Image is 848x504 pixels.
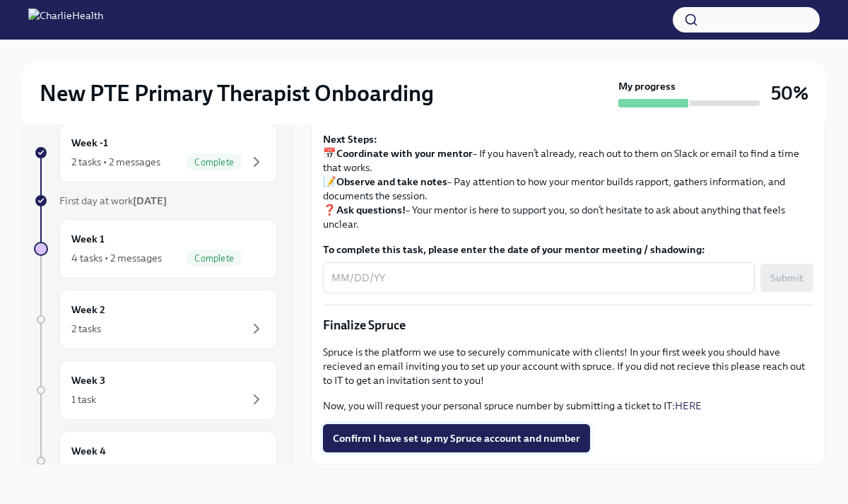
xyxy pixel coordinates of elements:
[71,155,160,169] div: 2 tasks • 2 messages
[71,302,105,317] h6: Week 2
[71,251,162,265] div: 4 tasks • 2 messages
[323,242,813,257] label: To complete this task, please enter the date of your mentor meeting / shadowing:
[133,194,167,207] strong: [DATE]
[323,132,813,231] p: 📅 – If you haven’t already, reach out to them on Slack or email to find a time that works. 📝 – Pa...
[34,194,277,208] a: First day at work[DATE]
[186,253,242,264] span: Complete
[34,290,277,349] a: Week 22 tasks
[336,175,447,188] strong: Observe and take notes
[333,431,580,445] span: Confirm I have set up my Spruce account and number
[323,399,813,413] p: Now, you will request your personal spruce number by submitting a ticket to IT:
[323,317,813,334] p: Finalize Spruce
[323,133,377,146] strong: Next Steps:
[675,399,702,412] a: HERE
[34,123,277,182] a: Week -12 tasks • 2 messagesComplete
[71,322,101,336] div: 2 tasks
[34,361,277,420] a: Week 31 task
[71,392,96,406] div: 1 task
[28,8,103,31] img: CharlieHealth
[323,424,590,452] button: Confirm I have set up my Spruce account and number
[71,135,108,151] h6: Week -1
[34,219,277,279] a: Week 14 tasks • 2 messagesComplete
[40,79,434,107] h2: New PTE Primary Therapist Onboarding
[323,345,813,387] p: Spruce is the platform we use to securely communicate with clients! In your first week you should...
[71,231,105,247] h6: Week 1
[34,431,277,491] a: Week 41 task
[336,147,473,160] strong: Coordinate with your mentor
[71,373,105,388] h6: Week 3
[71,463,96,477] div: 1 task
[618,79,676,93] strong: My progress
[186,157,242,168] span: Complete
[59,194,167,207] span: First day at work
[771,81,808,106] h3: 50%
[336,204,406,216] strong: Ask questions!
[71,443,106,459] h6: Week 4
